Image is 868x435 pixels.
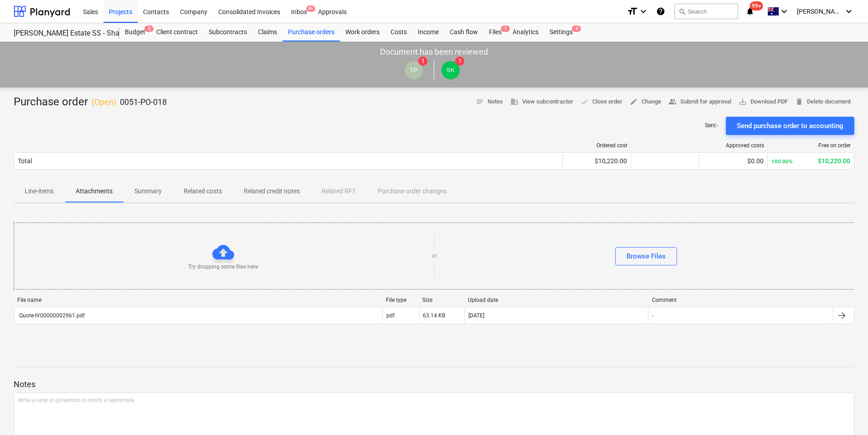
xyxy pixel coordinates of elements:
i: keyboard_arrow_down [638,6,649,17]
i: keyboard_arrow_down [843,6,854,17]
a: Purchase orders [282,23,340,41]
p: Line-items [25,186,54,196]
span: notes [476,98,484,106]
div: Files [483,23,507,41]
div: Try dropping some files hereorBrowse Files [14,223,855,290]
p: Related credit notes [244,186,300,196]
div: Send purchase order to accounting [737,120,843,132]
a: Cash flow [444,23,483,41]
span: save_alt [739,98,747,106]
p: Document has been reviewed [380,47,488,57]
div: $10,220.00 [771,157,850,165]
div: [PERSON_NAME] Estate SS - Shade Structure [14,29,108,38]
p: or [432,252,437,260]
a: Client contract [151,23,203,41]
p: Sent : - [705,122,719,129]
div: File name [17,297,379,303]
span: 2 [144,26,154,32]
div: $0.00 [703,157,764,165]
i: notifications [745,6,755,17]
span: Notes [476,97,503,107]
p: Notes [14,379,854,390]
div: [DATE] [468,312,484,319]
a: Budget2 [119,23,151,41]
p: ( Open ) [92,97,116,108]
i: Knowledge base [656,6,665,17]
div: Total [18,157,32,165]
button: Search [674,4,738,19]
button: Close order [577,95,626,109]
span: people_alt [668,98,677,106]
a: Analytics [507,23,544,41]
span: Change [630,97,661,107]
span: 9+ [306,5,315,12]
div: Browse Files [627,250,666,262]
button: Delete document [791,95,854,109]
div: 63.14 KB [423,312,445,319]
button: Browse Files [615,247,677,265]
div: Comment [652,297,829,303]
span: Submit for approval [668,97,731,107]
i: format_size [627,6,638,17]
span: 1 [501,26,510,32]
span: 99+ [750,1,763,10]
a: Subcontracts [203,23,252,41]
div: Size [422,297,461,303]
div: Free on order [771,142,851,149]
div: Upload date [468,297,645,303]
button: Download PDF [735,95,791,109]
a: Settings4 [544,23,578,41]
span: 4 [572,26,581,32]
button: Notes [472,95,507,109]
div: - [652,312,653,319]
a: Claims [252,23,282,41]
span: TP [410,67,417,73]
a: Files1 [483,23,507,41]
div: $10,220.00 [566,157,627,165]
span: SK [447,67,455,73]
div: Quote-IV00000002961.pdf [18,312,85,319]
span: business [510,98,519,106]
small: 100.00% [771,158,793,165]
span: View subcontractor [510,97,573,107]
span: edit [630,98,638,106]
p: Try dropping some files here [188,263,258,271]
button: View subcontractor [507,95,577,109]
div: Approved costs [703,142,764,149]
a: Income [412,23,444,41]
p: Summary [134,186,162,196]
button: Change [626,95,665,109]
span: delete [795,98,803,106]
span: search [678,8,686,15]
button: Submit for approval [665,95,735,109]
a: Costs [385,23,412,41]
div: Purchase order [14,95,167,109]
p: Attachments [76,186,113,196]
a: Work orders [340,23,385,41]
span: done [580,98,589,106]
span: Delete document [795,97,851,107]
div: Tejas Pawar [405,61,423,79]
div: File type [386,297,415,303]
div: Settings [544,23,578,41]
span: [PERSON_NAME] [797,8,842,15]
p: 0051-PO-018 [120,97,167,108]
p: Related costs [184,186,222,196]
span: 1 [455,57,464,66]
div: Sean Keane [442,61,460,79]
div: Ordered cost [566,142,627,149]
div: pdf [386,312,395,319]
div: Chat Widget [822,391,868,435]
span: Download PDF [739,97,788,107]
span: Close order [580,97,622,107]
span: 1 [418,57,427,66]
